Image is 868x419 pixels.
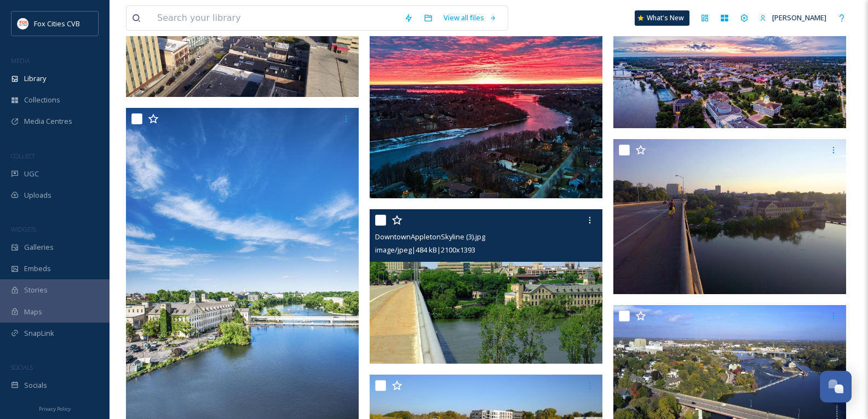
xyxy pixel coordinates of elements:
[24,263,51,274] span: Embeds
[152,6,399,30] input: Search your library
[370,209,602,364] img: DowntownAppletonSkyline (3).jpg
[24,116,72,127] span: Media Centres
[24,169,39,179] span: UGC
[754,7,832,28] a: [PERSON_NAME]
[24,73,46,84] span: Library
[39,401,71,415] a: Privacy Policy
[24,242,54,252] span: Galleries
[24,380,47,391] span: Socials
[39,405,71,412] span: Privacy Policy
[11,56,30,65] span: MEDIA
[24,285,48,295] span: Stories
[24,190,51,200] span: Uploads
[11,363,33,371] span: SOCIALS
[24,328,54,338] span: SnapLink
[24,95,60,105] span: Collections
[613,139,846,295] img: DowntownAppletonSkyline (9).jpg
[11,152,35,160] span: COLLECT
[635,10,689,26] a: What's New
[34,19,80,28] span: Fox Cities CVB
[772,13,826,22] span: [PERSON_NAME]
[18,18,28,29] img: images.png
[375,245,475,255] span: image/jpeg | 484 kB | 2100 x 1393
[820,371,852,403] button: Open Chat
[375,232,485,242] span: DowntownAppletonSkyline (3).jpg
[11,225,36,233] span: WIDGETS
[24,307,42,317] span: Maps
[438,7,502,28] a: View all files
